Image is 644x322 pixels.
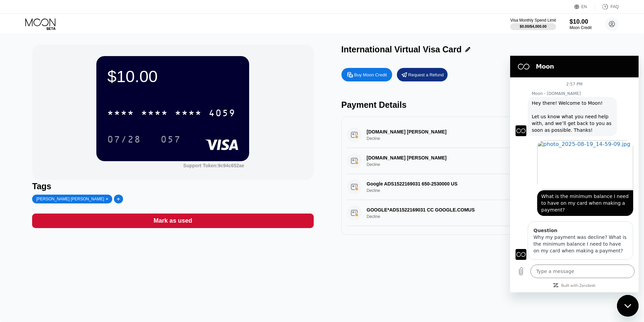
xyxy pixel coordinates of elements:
div: $10.00 [570,18,592,25]
div: Request a Refund [408,72,444,78]
div: International Virtual Visa Card [341,45,462,54]
div: 057 [156,131,186,148]
div: Mark as used [153,217,192,225]
div: FAQ [595,3,619,10]
div: EN [574,3,595,10]
div: $10.00 [107,67,238,86]
div: Support Token:9c94c652ae [183,163,244,168]
div: Visa Monthly Spend Limit [510,18,556,23]
div: EN [581,4,587,9]
div: Buy Moon Credit [354,72,387,78]
div: 07/28 [107,135,141,146]
div: 07/28 [102,131,146,148]
div: [PERSON_NAME] [PERSON_NAME] [36,197,104,201]
iframe: Messaging window [510,56,639,292]
div: 4059 [209,108,236,119]
iframe: Button to launch messaging window, conversation in progress [617,295,639,317]
div: 057 [161,135,181,146]
div: Buy Moon Credit [341,68,392,81]
div: Payment Details [341,100,623,110]
div: Request a Refund [397,68,448,81]
div: Visa Monthly Spend Limit$0.00/$4,000.00 [510,18,556,30]
div: Tags [32,181,313,191]
div: FAQ [611,4,619,9]
div: Mark as used [32,214,313,228]
div: Moon Credit [570,25,592,30]
div: $10.00Moon Credit [570,18,592,30]
div: Support Token: 9c94c652ae [183,163,244,168]
div: $0.00 / $4,000.00 [520,24,547,28]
